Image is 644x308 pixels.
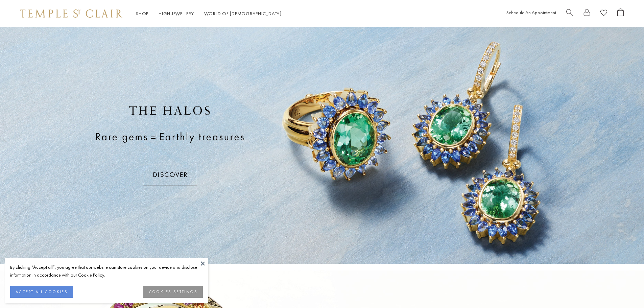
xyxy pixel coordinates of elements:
a: Search [566,8,573,19]
div: By clicking “Accept all”, you agree that our website can store cookies on your device and disclos... [10,263,203,279]
a: View Wishlist [600,8,607,19]
a: Schedule An Appointment [506,9,556,16]
a: High JewelleryHigh Jewellery [159,10,194,17]
nav: Main navigation [136,9,282,18]
iframe: Gorgias live chat messenger [610,276,637,301]
a: World of [DEMOGRAPHIC_DATA]World of [DEMOGRAPHIC_DATA] [204,10,282,17]
button: COOKIES SETTINGS [143,286,203,298]
a: Open Shopping Bag [617,8,624,19]
button: ACCEPT ALL COOKIES [10,286,73,298]
img: Temple St. Clair [20,9,122,18]
a: ShopShop [136,10,148,17]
